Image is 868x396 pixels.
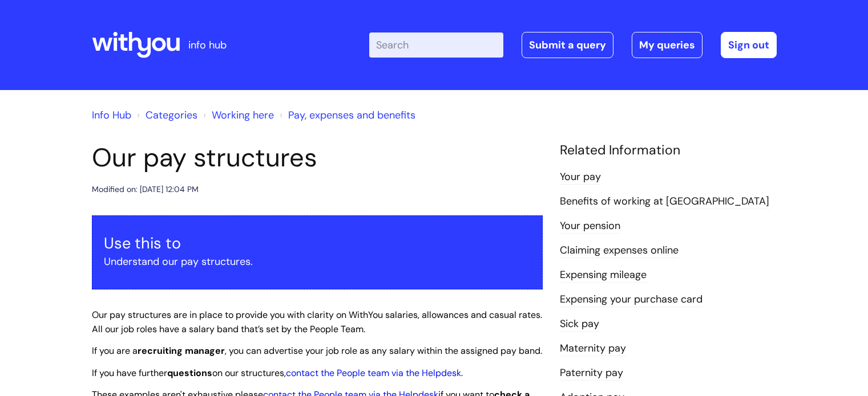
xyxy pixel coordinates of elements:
[138,345,225,357] strong: recruiting manager
[104,234,531,252] h3: Use this to
[560,292,703,307] a: Expensing your purchase card
[721,32,777,58] a: Sign out
[212,108,274,122] a: Working here
[188,36,227,54] p: info hub
[92,367,463,379] span: If you have further on our structures, .
[560,341,626,356] a: Maternity pay
[277,106,415,124] li: Pay, expenses and benefits
[288,108,415,122] a: Pay, expenses and benefits
[560,268,647,283] a: Expensing mileage
[146,108,197,122] a: Categories
[560,366,623,381] a: Paternity pay
[92,142,543,173] h1: Our pay structures
[200,106,274,124] li: Working here
[560,170,601,185] a: Your pay
[560,219,620,234] a: Your pension
[92,182,199,197] div: Modified on: [DATE] 12:04 PM
[560,142,777,158] h4: Related Information
[369,32,503,58] input: Search
[560,194,769,209] a: Benefits of working at [GEOGRAPHIC_DATA]
[92,345,542,357] span: If you are a , you can advertise your job role as any salary within the assigned pay band.
[92,309,542,335] span: Our pay structures are in place to provide you with clarity on WithYou salaries, allowances and c...
[167,367,212,379] strong: questions
[134,106,197,124] li: Solution home
[522,32,613,58] a: Submit a query
[104,252,531,271] p: Understand our pay structures.
[560,243,679,258] a: Claiming expenses online
[286,367,461,379] a: contact the People team via the Helpdesk
[369,32,777,58] div: | -
[560,317,599,332] a: Sick pay
[92,108,131,122] a: Info Hub
[632,32,703,58] a: My queries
